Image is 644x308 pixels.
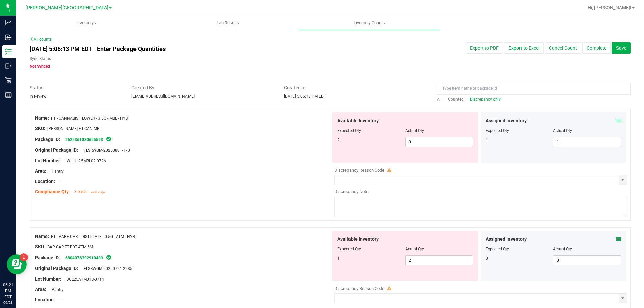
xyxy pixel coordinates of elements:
span: SKU: [35,126,45,131]
span: Lot Number: [35,276,61,282]
span: Original Package ID: [35,147,78,153]
span: FLSRWGM-20250721-2285 [80,266,132,271]
input: 0 [406,137,473,147]
span: 1 [337,256,340,261]
inline-svg: Analytics [5,19,12,26]
div: 0 [486,255,553,261]
h4: [DATE] 5:06:13 PM EDT - Enter Package Quantities [30,46,376,52]
a: Inventory Counts [299,16,440,30]
span: Pantry [48,287,64,292]
span: | [444,97,445,102]
span: Not Synced [30,64,50,69]
span: Created at [284,84,427,91]
span: Discrepancy Reason Code [334,168,384,173]
a: Inventory [16,16,157,30]
inline-svg: Reports [5,91,12,98]
div: 1 [486,137,553,143]
span: Location: [35,179,55,184]
span: Counted [448,97,464,102]
p: 06:21 PM EDT [3,282,13,300]
span: In Sync [106,254,112,261]
span: Status [30,84,121,91]
span: Discrepancy Reason Code [334,286,384,291]
span: Actual Qty [405,247,424,251]
span: Name: [35,234,49,239]
span: Pantry [48,169,64,174]
span: Expected Qty [337,128,361,133]
button: Save [612,42,631,54]
span: BAP-CAR-FT-BDT-ATM.5M [47,245,93,249]
span: 2 [337,138,340,142]
button: Complete [582,42,611,54]
span: In Review [30,94,46,99]
span: 3 each [74,189,87,194]
span: Lab Results [208,20,248,26]
span: FT - CANNABIS FLOWER - 3.5G - MBL - HYB [51,116,128,121]
span: Actual Qty [405,128,424,133]
span: an hour ago [91,191,105,194]
button: Export to Excel [504,42,544,54]
input: 1 [553,137,621,147]
div: Actual Qty [553,128,621,134]
span: Expected Qty [337,247,361,251]
a: Lab Results [157,16,299,30]
span: | [466,97,467,102]
a: Discrepancy only [468,97,501,102]
div: Expected Qty [486,128,553,134]
span: Package ID: [35,137,60,142]
div: Expected Qty [486,246,553,252]
span: Package ID: [35,255,60,260]
inline-svg: Inventory [5,48,12,55]
span: select [619,294,627,303]
span: Original Package ID: [35,266,78,271]
span: [DATE] 5:06:13 PM EDT [284,94,326,99]
span: Name: [35,115,49,121]
a: All counts [30,37,52,42]
span: Available Inventory [337,117,379,124]
div: Discrepancy Notes [334,188,627,195]
input: 2 [406,256,473,265]
span: select [619,175,627,185]
a: 2625361830655593 [65,137,103,142]
label: Sync Status [30,56,51,62]
span: Created By [131,84,274,91]
input: Type item name or package id [437,83,631,95]
span: JUL25ATM01B-0714 [63,277,104,282]
span: Area: [35,168,46,174]
span: -- [57,179,62,184]
span: Inventory Counts [344,20,394,26]
iframe: Resource center unread badge [20,253,28,261]
span: Available Inventory [337,236,379,243]
span: Compliance Qty: [35,189,70,194]
span: In Sync [106,136,112,142]
iframe: Resource center [7,254,27,274]
input: 0 [553,256,621,265]
button: Cancel Count [545,42,581,54]
span: Hi, [PERSON_NAME]! [588,5,631,10]
div: Actual Qty [553,246,621,252]
span: Lot Number: [35,158,61,163]
span: FLSRWGM-20250801-170 [80,148,130,153]
span: -- [57,298,62,302]
span: All [437,97,442,102]
span: Assigned Inventory [486,117,527,124]
a: Counted [446,97,466,102]
a: 6804076392910489 [65,256,103,260]
span: SKU: [35,244,45,249]
span: FT - VAPE CART DISTILLATE - 0.5G - ATM - HYB [51,234,135,239]
a: All [437,97,444,102]
span: Assigned Inventory [486,236,527,243]
inline-svg: Outbound [5,63,12,69]
span: Location: [35,297,55,302]
inline-svg: Retail [5,77,12,84]
span: Save [616,45,626,51]
span: [PERSON_NAME][GEOGRAPHIC_DATA] [25,5,108,11]
span: [PERSON_NAME]-FT-CAN-MBL [47,126,101,131]
span: Area: [35,287,46,292]
span: Discrepancy only [470,97,501,102]
button: Export to PDF [466,42,503,54]
span: W-JUL25MBL02-0726 [63,159,106,163]
span: Inventory [16,20,157,26]
inline-svg: Inbound [5,34,12,41]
